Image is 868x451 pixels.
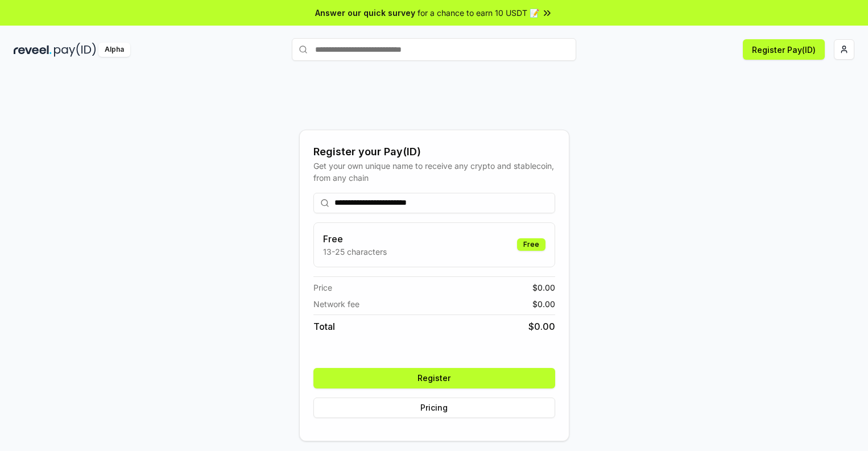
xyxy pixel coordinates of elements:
[532,282,555,293] span: $ 0.00
[323,246,387,258] p: 13-25 characters
[418,7,539,19] span: for a chance to earn 10 USDT 📝
[313,160,555,184] div: Get your own unique name to receive any crypto and stablecoin, from any chain
[313,282,332,293] span: Price
[313,320,335,333] span: Total
[98,43,130,57] div: Alpha
[313,298,359,310] span: Network fee
[528,320,555,333] span: $ 0.00
[532,298,555,310] span: $ 0.00
[315,7,415,19] span: Answer our quick survey
[323,232,387,246] h3: Free
[313,398,555,418] button: Pricing
[313,144,555,160] div: Register your Pay(ID)
[54,43,96,57] img: pay_id
[313,368,555,388] button: Register
[517,238,545,251] div: Free
[743,39,825,60] button: Register Pay(ID)
[14,43,52,57] img: reveel_dark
